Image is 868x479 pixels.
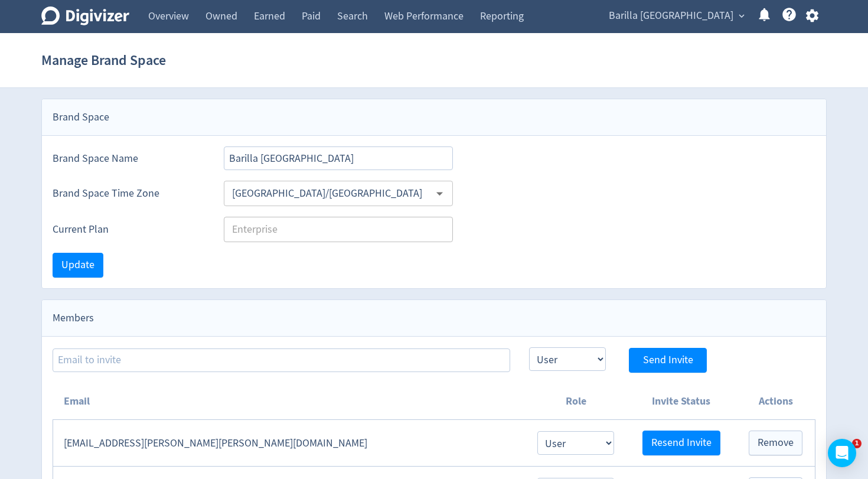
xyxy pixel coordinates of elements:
[227,184,430,203] input: Select Timezone
[605,6,748,25] button: Barilla [GEOGRAPHIC_DATA]
[53,253,103,278] button: Update
[41,41,166,79] h1: Manage Brand Space
[758,438,794,448] span: Remove
[736,11,747,21] span: expand_more
[626,383,736,420] th: Invite Status
[609,6,733,25] span: Barilla [GEOGRAPHIC_DATA]
[42,300,826,337] div: Members
[852,439,862,448] span: 1
[61,260,94,271] span: Update
[642,431,720,455] button: Resend Invite
[643,355,693,366] span: Send Invite
[651,438,712,448] span: Resend Invite
[828,439,856,467] div: Open Intercom Messenger
[53,186,205,201] label: Brand Space Time Zone
[629,348,707,373] button: Send Invite
[430,184,449,203] button: Open
[42,99,826,136] div: Brand Space
[53,348,510,372] input: Email to invite
[53,420,526,467] td: [EMAIL_ADDRESS][PERSON_NAME][PERSON_NAME][DOMAIN_NAME]
[749,431,802,455] button: Remove
[53,151,205,166] label: Brand Space Name
[736,383,815,420] th: Actions
[53,222,205,237] label: Current Plan
[526,383,626,420] th: Role
[53,383,526,420] th: Email
[224,146,453,170] input: Brand Space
